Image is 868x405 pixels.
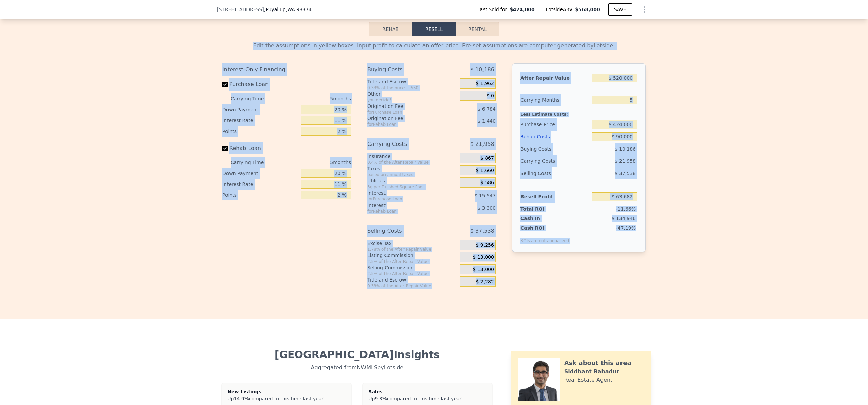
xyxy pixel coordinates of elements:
span: $ 1,660 [476,168,494,174]
span: $ 9,256 [476,242,494,248]
span: $ 1,440 [477,118,495,124]
span: -47.19% [616,225,636,231]
div: based on annual taxes [367,172,457,177]
div: for Rehab Loan [367,122,443,127]
div: for Purchase Loan [367,110,443,115]
span: Lotside ARV [546,6,575,13]
span: $568,000 [575,7,600,12]
span: $ 37,538 [615,171,636,176]
div: [GEOGRAPHIC_DATA] Insights [222,349,492,361]
div: you decide! [367,97,457,103]
div: Title and Escrow [367,276,457,283]
span: $ 586 [480,180,494,186]
div: Interest Rate [222,115,298,126]
div: Other [367,91,457,97]
span: $ 1,962 [476,81,494,87]
div: Up compared to this time last year [227,395,346,399]
span: , WA 98374 [286,7,312,12]
div: Sales [368,388,487,395]
div: Taxes [367,165,457,172]
span: $ 0 [487,93,494,99]
div: ROIs are not annualized [520,231,569,244]
div: Up compared to this time last year [368,395,487,399]
div: for Purchase Loan [367,196,443,202]
div: Siddhant Bahadur [564,368,619,376]
span: $ 6,784 [477,106,495,112]
div: 0.4% of the After Repair Value [367,160,457,165]
div: 0.33% of the price + 550 [367,85,457,91]
div: Down Payment [222,168,298,179]
div: for Rehab Loan [367,209,443,214]
div: Interest [367,202,443,209]
input: Purchase Loan [222,82,228,87]
span: $ 37,538 [470,225,494,237]
div: Selling Costs [520,167,589,179]
div: 5 months [277,93,351,104]
div: Origination Fee [367,115,443,122]
div: Interest-Only Financing [222,63,351,76]
div: 2.5% of the After Repair Value [367,271,457,276]
span: $ 15,547 [475,193,496,198]
span: 9.3% [375,396,387,401]
div: 0.33% of the After Repair Value [367,283,457,289]
span: [STREET_ADDRESS] [217,6,264,13]
label: Rehab Loan [222,142,298,154]
div: Interest [367,190,443,196]
button: Resell [412,22,456,36]
div: 2.5% of the After Repair Value [367,259,457,264]
div: Carrying Costs [520,155,563,167]
button: Rehab [369,22,412,36]
div: Selling Commission [367,264,457,271]
span: $ 13,000 [473,254,494,261]
div: Insurance [367,153,457,160]
span: -11.66% [616,206,636,212]
div: Cash ROI [520,225,569,231]
div: New Listings [227,388,346,395]
div: Carrying Time [231,93,275,104]
div: Points [222,126,298,137]
div: Excise Tax [367,240,457,247]
span: $424,000 [510,6,535,13]
div: Carrying Costs [367,138,443,150]
div: Less Estimate Costs: [520,106,637,118]
button: Rental [456,22,499,36]
div: 3¢ per Finished Square Foot [367,184,457,190]
div: Selling Costs [367,225,443,237]
div: Real Estate Agent [564,376,613,384]
div: Points [222,190,298,200]
span: Last Sold for [477,6,510,13]
div: Interest Rate [222,179,298,190]
input: Rehab Loan [222,146,228,151]
span: $ 10,186 [615,146,636,152]
span: $ 13,000 [473,267,494,273]
div: Utilities [367,177,457,184]
div: Purchase Price [520,118,589,131]
div: Origination Fee [367,103,443,110]
div: Title and Escrow [367,78,457,85]
div: Down Payment [222,104,298,115]
span: $ 3,300 [477,205,495,211]
span: $ 21,958 [470,138,494,150]
div: 1.78% of the After Repair Value [367,247,457,252]
div: Ask about this area [564,358,631,368]
div: Resell Profit [520,191,589,203]
div: 5 months [277,157,351,168]
div: After Repair Value [520,72,589,84]
div: Aggregated from NWMLS by Lotside [222,361,492,372]
span: $ 21,958 [615,158,636,164]
span: 14.9% [234,396,249,401]
div: Carrying Time [231,157,275,168]
div: Edit the assumptions in yellow boxes. Input profit to calculate an offer price. Pre-set assumptio... [222,42,646,50]
span: , Puyallup [264,6,312,13]
span: $ 2,282 [476,279,494,285]
div: Cash In [520,215,563,222]
span: $ 867 [480,155,494,161]
div: Total ROI [520,206,563,212]
div: Listing Commission [367,252,457,259]
div: Rehab Costs [520,131,589,143]
div: Buying Costs [520,143,589,155]
span: $ 10,186 [470,63,494,76]
div: Carrying Months [520,94,589,106]
div: Buying Costs [367,63,443,76]
button: SAVE [608,3,632,16]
